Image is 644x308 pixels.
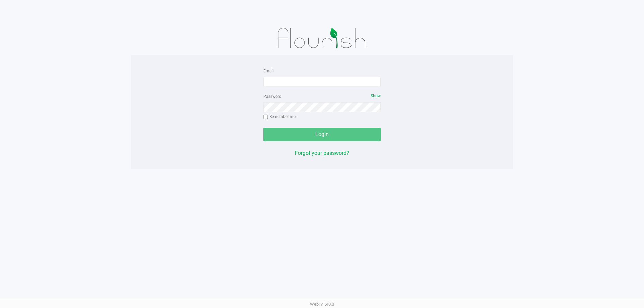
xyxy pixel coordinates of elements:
input: Remember me [263,115,268,119]
span: Show [371,94,381,98]
label: Password [263,94,281,100]
span: Web: v1.40.0 [310,302,334,307]
label: Remember me [263,114,296,120]
label: Email [263,68,274,74]
button: Forgot your password? [295,149,349,157]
